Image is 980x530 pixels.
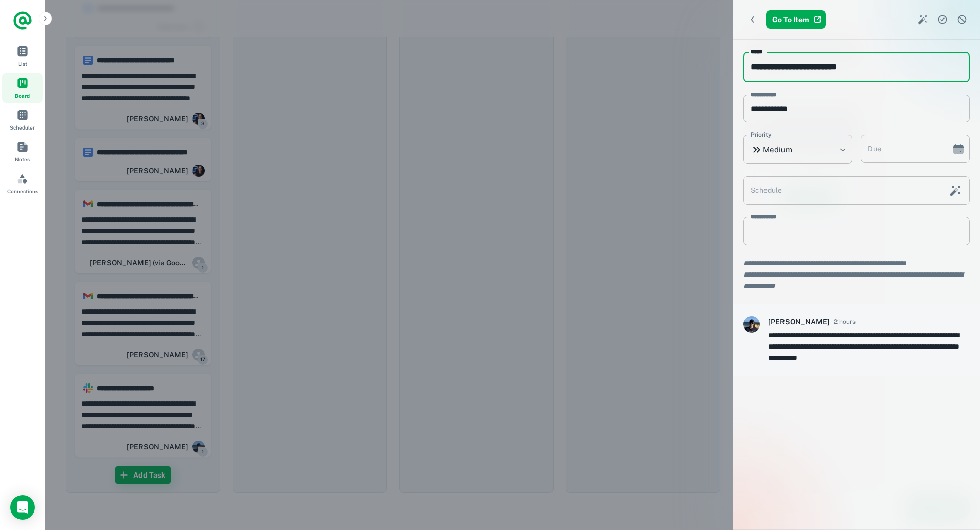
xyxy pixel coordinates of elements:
a: Notes [2,137,43,167]
a: Board [2,73,43,103]
h6: [PERSON_NAME] [768,316,830,327]
a: Go To Item [766,10,826,29]
button: Dismiss task [954,12,970,27]
a: Logo [12,10,33,31]
div: Medium [743,135,852,164]
div: scrollable content [733,40,980,529]
label: Priority [751,130,772,139]
span: List [18,60,27,68]
a: Scheduler [2,105,43,135]
span: Notes [15,155,30,163]
button: Back [743,10,762,29]
span: Board [15,92,30,100]
span: Connections [7,187,38,195]
a: List [2,41,43,71]
button: Schedule this task with AI [947,182,964,199]
div: Open Intercom Messenger [10,495,35,520]
a: Connections [2,169,43,198]
img: 3392844319573_78a9006b37603b51b26d_72.jpg [743,316,760,333]
button: Choose date [948,139,969,159]
button: Smart Action [915,12,931,27]
span: 2 hours [834,317,856,326]
button: Complete task [935,12,950,27]
span: Scheduler [10,123,35,132]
